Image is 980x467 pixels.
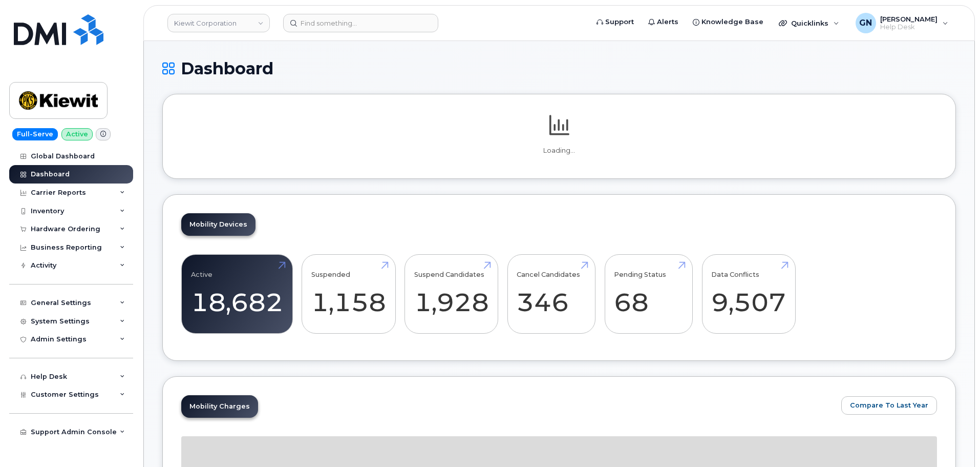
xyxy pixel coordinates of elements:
[181,395,258,418] a: Mobility Charges
[162,59,956,77] h1: Dashboard
[517,260,586,328] a: Cancel Candidates 346
[414,260,489,328] a: Suspend Candidates 1,928
[841,396,937,415] button: Compare To Last Year
[181,213,255,236] a: Mobility Devices
[850,400,928,410] span: Compare To Last Year
[711,260,786,328] a: Data Conflicts 9,507
[181,146,937,155] p: Loading...
[614,260,683,328] a: Pending Status 68
[191,260,283,328] a: Active 18,682
[311,260,386,328] a: Suspended 1,158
